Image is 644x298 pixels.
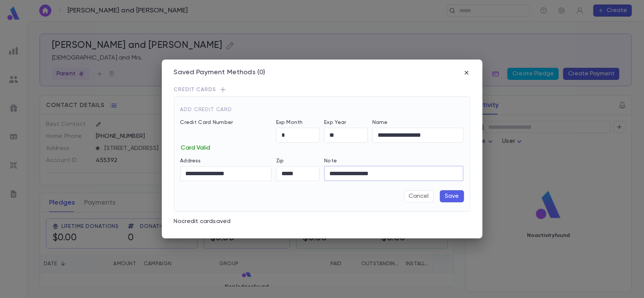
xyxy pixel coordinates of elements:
[276,119,303,125] label: Exp Month
[404,190,434,202] button: Cancel
[180,119,272,125] p: Credit Card Number
[440,190,464,202] button: Save
[180,158,201,164] label: Address
[174,69,266,77] div: Saved Payment Methods (0)
[180,107,232,112] span: Add Credit Card
[324,119,346,125] label: Exp Year
[174,87,216,93] span: Credit Cards
[372,119,388,125] label: Name
[180,143,272,152] p: Card Valid
[180,128,272,143] iframe: card
[174,218,470,225] p: No credit card saved
[324,158,337,164] label: Note
[276,158,284,164] label: Zip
